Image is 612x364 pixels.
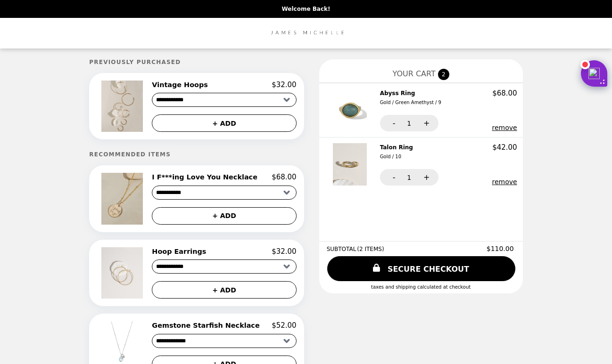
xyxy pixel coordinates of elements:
img: Hoop Earrings [101,247,145,299]
select: Select a product variant [152,259,296,274]
button: + [413,169,438,186]
span: $110.00 [487,245,515,252]
button: + ADD [152,281,296,299]
button: - [380,115,406,131]
p: $32.00 [272,247,297,256]
a: SECURE CHECKOUT [327,256,515,281]
img: I F***ing Love You Necklace [101,173,145,224]
span: 1 [407,174,411,181]
span: 2 [438,69,449,80]
button: - [380,169,406,186]
button: remove [492,178,517,186]
p: $32.00 [272,81,297,89]
h2: I F***ing Love You Necklace [152,173,261,181]
span: 1 [407,120,411,127]
div: Gold / Green Amethyst / 9 [380,98,441,107]
select: Select a product variant [152,186,296,200]
span: YOUR CART [393,69,436,78]
h2: Gemstone Starfish Necklace [152,321,263,330]
div: Gold / 10 [380,153,413,161]
button: + [413,115,438,131]
p: Welcome Back! [281,6,330,12]
button: remove [492,124,517,131]
select: Select a product variant [152,334,296,348]
p: $68.00 [272,173,297,181]
h5: Recommended Items [89,151,304,158]
select: Select a product variant [152,93,296,107]
h2: Vintage Hoops [152,81,211,89]
h2: Abyss Ring [380,89,445,107]
button: + ADD [152,114,296,132]
img: Vintage Hoops [101,81,145,132]
h2: Talon Ring [380,143,417,162]
button: + ADD [152,207,296,225]
img: Brand Logo [266,24,346,43]
img: Abyss Ring [333,89,369,131]
img: Talon Ring [333,143,369,186]
p: $68.00 [492,89,517,97]
p: $42.00 [492,143,517,152]
p: $52.00 [272,321,297,330]
h5: Previously Purchased [89,59,304,65]
div: Taxes and Shipping calculated at checkout [327,284,515,290]
h2: Hoop Earrings [152,247,210,256]
span: SUBTOTAL [327,246,357,252]
span: ( 2 ITEMS ) [357,246,384,252]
